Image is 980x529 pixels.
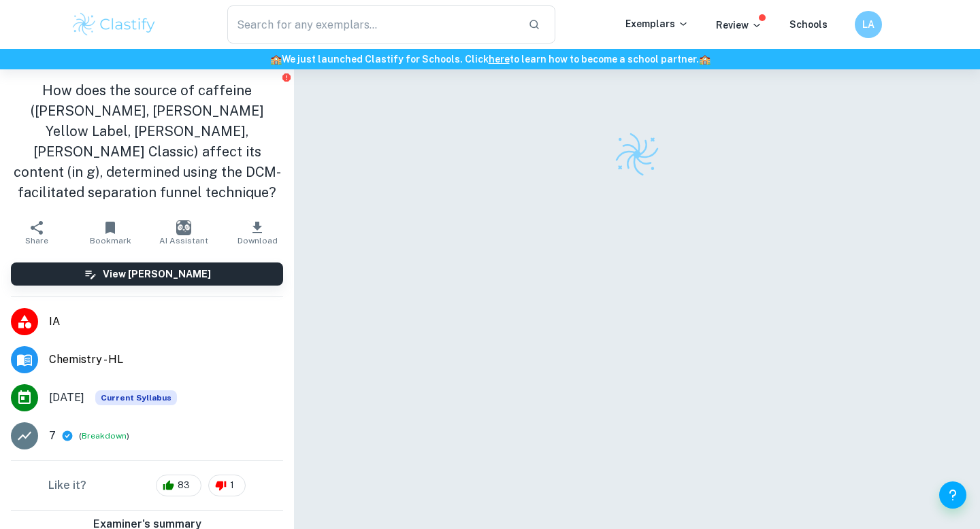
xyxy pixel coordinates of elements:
span: Download [238,236,278,245]
p: Review [716,18,762,33]
span: Current Syllabus [95,390,177,405]
span: 🏫 [699,54,710,65]
h6: We just launched Clastify for Schools. Click to learn how to become a school partner. [3,52,977,67]
div: 83 [156,475,201,496]
span: Chemistry - HL [49,352,283,368]
button: Bookmark [73,214,147,252]
h1: How does the source of caffeine ([PERSON_NAME], [PERSON_NAME] Yellow Label, [PERSON_NAME], [PERSO... [11,80,283,203]
span: 1 [223,479,242,492]
img: Clastify logo [613,131,661,178]
button: AI Assistant [147,214,220,252]
button: Breakdown [82,430,127,442]
button: Help and Feedback [939,481,966,509]
h6: View [PERSON_NAME] [103,267,211,281]
span: ( ) [79,430,129,443]
span: 83 [170,479,197,492]
div: 1 [208,475,246,496]
span: AI Assistant [159,236,208,245]
span: [DATE] [49,390,84,406]
button: LA [855,11,882,38]
button: Report issue [281,72,291,82]
input: Search for any exemplars... [227,5,517,44]
span: Share [25,236,48,245]
button: Download [220,214,294,252]
span: 🏫 [270,54,282,65]
span: Bookmark [90,236,131,245]
img: AI Assistant [176,220,191,235]
h6: LA [861,17,877,32]
button: View [PERSON_NAME] [11,262,283,286]
img: Clastify logo [71,11,157,38]
p: 7 [49,428,56,444]
h6: Like it? [48,477,86,494]
a: Schools [789,19,828,30]
span: IA [49,313,283,330]
div: This exemplar is based on the current syllabus. Feel free to refer to it for inspiration/ideas wh... [95,390,177,405]
p: Exemplars [625,16,689,31]
a: here [489,54,510,65]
